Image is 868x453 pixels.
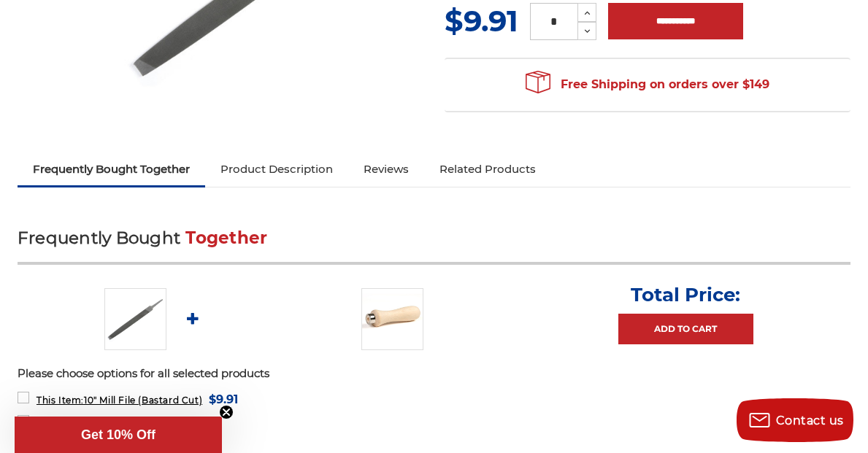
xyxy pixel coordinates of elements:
[526,70,769,99] span: Free Shipping on orders over $149
[186,413,218,433] span: $5.29
[104,288,166,350] img: 10" Mill File Bastard Cut
[209,390,238,409] span: $9.91
[205,153,348,185] a: Product Description
[18,153,205,185] a: Frequently Bought Together
[18,228,180,248] span: Frequently Bought
[18,365,850,382] p: Please choose options for all selected products
[445,3,518,39] span: $9.91
[185,228,267,248] span: Together
[424,153,551,185] a: Related Products
[631,283,740,306] p: Total Price:
[37,395,202,406] span: 10" Mill File (Bastard Cut)
[348,153,424,185] a: Reviews
[776,414,844,427] span: Contact us
[737,398,853,442] button: Contact us
[618,314,753,344] a: Add to Cart
[15,417,222,453] div: Get 10% OffClose teaser
[37,395,84,406] strong: This Item:
[219,405,234,419] button: Close teaser
[81,427,155,442] span: Get 10% Off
